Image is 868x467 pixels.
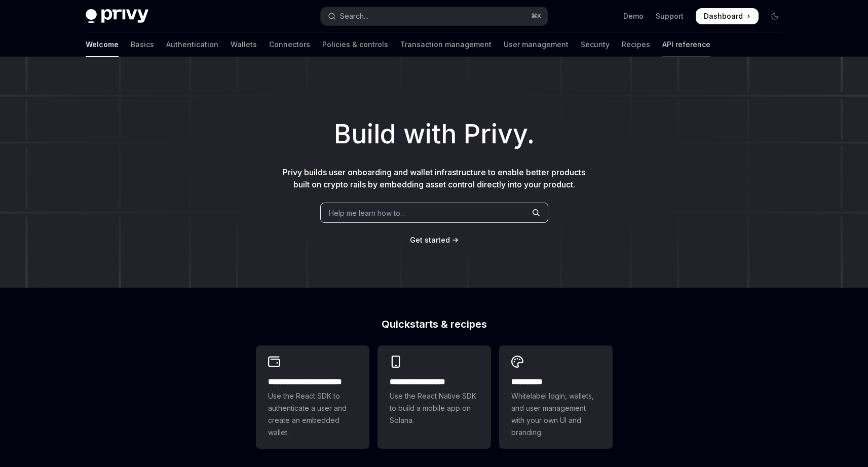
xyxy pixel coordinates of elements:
a: Transaction management [400,32,492,57]
span: Get started [410,236,450,244]
span: Privy builds user onboarding and wallet infrastructure to enable better products built on crypto ... [283,167,585,189]
a: **** **** **** ***Use the React Native SDK to build a mobile app on Solana. [378,345,491,449]
a: Security [581,32,610,57]
span: Whitelabel login, wallets, and user management with your own UI and branding. [511,390,600,439]
a: User management [504,32,569,57]
button: Toggle dark mode [767,8,783,24]
a: Get started [410,235,450,245]
a: Support [656,11,684,21]
span: Help me learn how to… [329,208,406,218]
a: Authentication [166,32,218,57]
div: Search... [340,10,368,22]
a: Policies & controls [322,32,388,57]
h2: Quickstarts & recipes [256,319,613,329]
a: **** *****Whitelabel login, wallets, and user management with your own UI and branding. [499,345,613,449]
a: Dashboard [696,8,759,24]
a: Recipes [622,32,650,57]
span: Dashboard [704,11,743,21]
a: API reference [662,32,710,57]
span: Use the React SDK to authenticate a user and create an embedded wallet. [268,390,357,439]
a: Connectors [269,32,310,57]
button: Open search [321,7,548,25]
span: ⌘ K [531,12,542,20]
a: Basics [131,32,154,57]
h1: Build with Privy. [16,114,852,154]
img: dark logo [86,9,148,23]
span: Use the React Native SDK to build a mobile app on Solana. [390,390,479,426]
a: Welcome [86,32,119,57]
a: Wallets [231,32,257,57]
a: Demo [623,11,644,21]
